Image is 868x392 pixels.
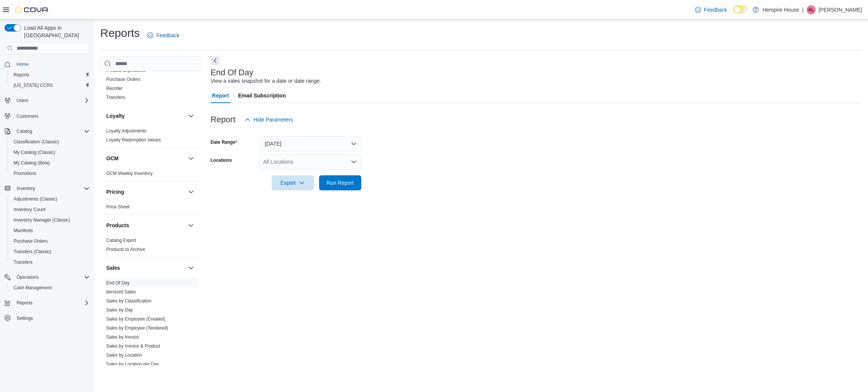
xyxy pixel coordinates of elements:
span: Feedback [156,32,179,39]
span: Transfers [14,259,32,265]
span: Adjustments (Classic) [14,196,57,202]
button: Inventory [14,184,38,193]
span: Sales by Employee (Tendered) [106,325,168,331]
p: [PERSON_NAME] [819,5,862,14]
h3: OCM [106,155,119,162]
button: Home [2,59,93,70]
button: Settings [2,313,93,324]
span: Reports [17,300,32,306]
a: OCM Weekly Inventory [106,171,153,176]
button: Transfers [8,257,93,267]
a: Purchase Orders [106,77,141,82]
span: Inventory Count [11,205,90,214]
a: Sales by Classification [106,298,151,304]
p: Hempire House [763,5,799,14]
span: Reports [14,72,29,78]
span: Purchase Orders [11,237,90,246]
a: Itemized Sales [106,289,136,295]
a: Feedback [144,28,182,43]
a: Classification (Classic) [11,137,62,146]
span: Sales by Invoice & Product [106,343,160,349]
a: Sales by Invoice & Product [106,343,160,349]
span: Settings [17,315,33,321]
h3: Sales [106,264,120,272]
button: Sales [106,264,185,272]
h3: Pricing [106,188,124,196]
span: Loyalty Redemption Values [106,137,161,143]
button: Operations [14,273,42,282]
button: Inventory [2,183,93,194]
label: Locations [211,157,232,163]
input: Dark Mode [733,6,749,14]
h3: Report [211,115,235,124]
span: Hide Parameters [254,116,293,123]
div: Pricing [100,202,202,214]
span: Transfers (Classic) [14,249,51,255]
div: Loyalty [100,126,202,147]
h3: Loyalty [106,112,125,120]
button: Adjustments (Classic) [8,194,93,204]
a: Transfers (Classic) [11,247,54,256]
span: Promotions [11,169,90,178]
button: Classification (Classic) [8,137,93,147]
button: [DATE] [260,136,361,151]
span: Products to Archive [106,246,145,252]
a: Feedback [692,2,730,17]
span: Inventory [14,184,90,193]
span: Cash Management [11,283,90,292]
span: Manifests [14,228,33,234]
span: Operations [17,274,39,280]
h1: Reports [100,26,140,41]
span: Run Report [327,179,354,187]
div: Products [100,236,202,257]
a: Home [14,60,32,69]
button: Pricing [186,187,196,196]
button: [US_STATE] CCRS [8,80,93,91]
button: Users [2,95,93,106]
span: End Of Day [106,280,130,286]
span: AL [808,5,814,14]
button: Operations [2,272,93,283]
span: Promotions [14,170,37,176]
span: Inventory [17,185,35,191]
a: Adjustments (Classic) [11,194,60,204]
span: Load All Apps in [GEOGRAPHIC_DATA] [21,24,90,39]
span: Report [212,88,229,103]
a: Sales by Location [106,352,142,358]
span: Sales by Classification [106,298,151,304]
span: Sales by Location [106,352,142,358]
a: End Of Day [106,280,130,286]
button: OCM [186,154,196,163]
div: View a sales snapshot for a date or date range. [211,77,321,85]
button: Purchase Orders [8,236,93,246]
span: OCM Weekly Inventory [106,170,153,176]
span: Price Sheet [106,204,130,210]
span: Users [14,96,90,105]
button: Reports [8,70,93,80]
span: Email Subscription [238,88,286,103]
button: Users [14,96,31,105]
span: My Catalog (Classic) [11,148,90,157]
span: Sales by Location per Day [106,361,159,367]
h3: Products [106,222,129,229]
h3: End Of Day [211,68,254,77]
span: Operations [14,273,90,282]
span: Reports [11,70,90,79]
span: My Catalog (Beta) [11,158,90,167]
button: OCM [106,155,185,162]
a: Catalog Export [106,238,136,243]
button: Cash Management [8,283,93,293]
button: Catalog [14,127,35,136]
span: Manifests [11,226,90,235]
a: Reports [11,70,32,79]
a: Sales by Employee (Created) [106,316,165,322]
a: Customers [14,112,41,121]
button: Export [272,175,314,190]
button: Products [186,221,196,230]
span: Reorder [106,85,122,91]
a: Manifests [11,226,36,235]
span: Cash Management [14,285,52,291]
span: Catalog [17,128,32,134]
button: Inventory Count [8,204,93,215]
